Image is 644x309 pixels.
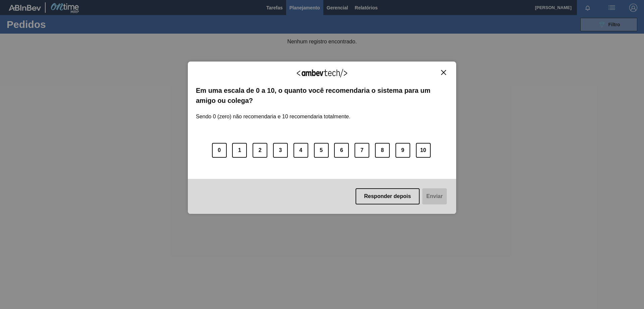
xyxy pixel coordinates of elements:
button: Close [439,70,448,75]
button: 3 [273,143,288,158]
button: 9 [395,143,410,158]
button: 8 [375,143,390,158]
button: 2 [253,143,267,158]
img: Logo Ambevtech [297,69,347,77]
button: 5 [314,143,329,158]
img: Close [441,70,446,75]
button: 6 [334,143,349,158]
label: Em uma escala de 0 a 10, o quanto você recomendaria o sistema para um amigo ou colega? [196,85,448,106]
label: Sendo 0 (zero) não recomendaria e 10 recomendaria totalmente. [196,106,351,120]
button: Responder depois [356,188,420,204]
button: 1 [232,143,247,158]
button: 0 [212,143,227,158]
button: 7 [355,143,369,158]
button: 4 [293,143,308,158]
button: 10 [416,143,431,158]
